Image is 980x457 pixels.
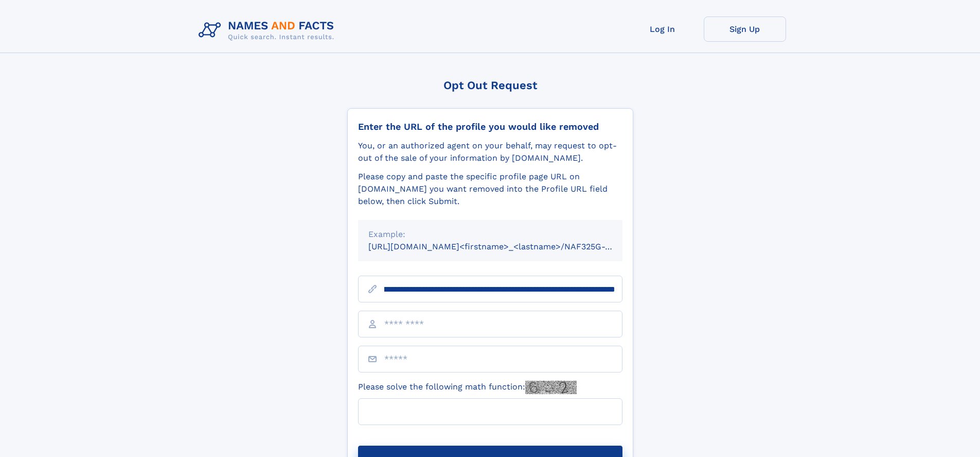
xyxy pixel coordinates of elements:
[621,16,704,42] a: Log In
[358,140,622,164] div: You, or an authorized agent on your behalf, may request to opt-out of the sale of your informatio...
[368,242,642,251] small: [URL][DOMAIN_NAME]<firstname>_<lastname>/NAF325G-xxxxxxxx
[194,16,343,44] img: Logo Names and Facts
[368,228,612,241] div: Example:
[358,121,622,132] div: Enter the URL of the profile you would like removed
[358,171,622,208] div: Please copy and paste the specific profile page URL on [DOMAIN_NAME] you want removed into the Pr...
[704,16,786,42] a: Sign Up
[347,79,633,92] div: Opt Out Request
[358,381,577,394] label: Please solve the following math function:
